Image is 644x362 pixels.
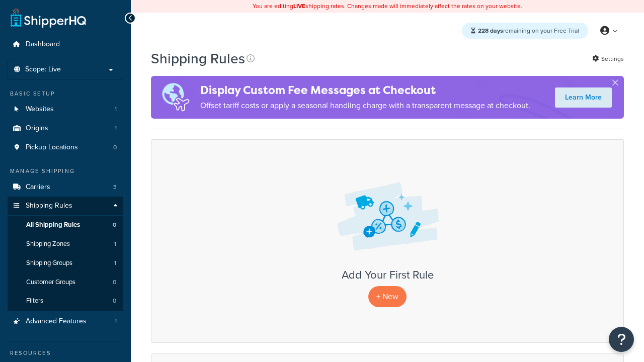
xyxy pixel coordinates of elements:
span: Customer Groups [26,278,75,287]
li: Origins [8,119,123,138]
li: Filters [8,292,123,310]
span: 0 [113,143,117,152]
span: 1 [114,240,116,248]
span: 0 [113,297,116,305]
h1: Shipping Rules [151,49,245,68]
div: remaining on your Free Trial [462,23,588,39]
span: 1 [114,259,116,267]
a: Carriers 3 [8,178,123,197]
a: Dashboard [8,35,123,54]
div: Manage Shipping [8,167,123,175]
span: Dashboard [26,40,60,49]
h3: Add Your First Rule [162,269,613,281]
li: Pickup Locations [8,138,123,157]
strong: 228 days [478,26,503,35]
span: Shipping Rules [26,202,72,210]
span: 1 [115,124,117,133]
li: Websites [8,100,123,119]
span: Websites [26,105,54,114]
li: Customer Groups [8,273,123,292]
li: Carriers [8,178,123,197]
li: Advanced Features [8,312,123,331]
span: 3 [113,183,117,192]
span: All Shipping Rules [26,221,80,229]
a: Origins 1 [8,119,123,138]
a: Shipping Rules [8,197,123,215]
span: 0 [113,221,116,229]
a: ShipperHQ Home [11,8,86,28]
span: 1 [115,317,117,326]
a: Advanced Features 1 [8,312,123,331]
span: 0 [113,278,116,287]
a: Settings [592,52,624,66]
span: Origins [26,124,48,133]
button: Open Resource Center [609,327,634,352]
span: Advanced Features [26,317,87,326]
a: Pickup Locations 0 [8,138,123,157]
li: Shipping Zones [8,235,123,253]
span: Scope: Live [25,65,61,74]
li: Shipping Groups [8,254,123,273]
a: All Shipping Rules 0 [8,216,123,234]
span: Shipping Zones [26,240,70,248]
b: LIVE [293,2,305,11]
div: Resources [8,349,123,357]
a: Websites 1 [8,100,123,119]
a: Filters 0 [8,292,123,310]
span: Pickup Locations [26,143,78,152]
span: Shipping Groups [26,259,72,267]
li: Shipping Rules [8,197,123,311]
img: duties-banner-06bc72dcb5fe05cb3f9472aba00be2ae8eb53ab6f0d8bb03d382ba314ac3c341.png [151,76,200,119]
a: Customer Groups 0 [8,273,123,292]
div: Basic Setup [8,89,123,98]
a: Learn More [555,87,612,108]
li: All Shipping Rules [8,216,123,234]
span: Carriers [26,183,50,192]
span: 1 [115,105,117,114]
p: Offset tariff costs or apply a seasonal handling charge with a transparent message at checkout. [200,99,530,113]
a: Shipping Groups 1 [8,254,123,273]
span: Filters [26,297,43,305]
h4: Display Custom Fee Messages at Checkout [200,82,530,99]
p: + New [368,286,407,307]
a: Shipping Zones 1 [8,235,123,253]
